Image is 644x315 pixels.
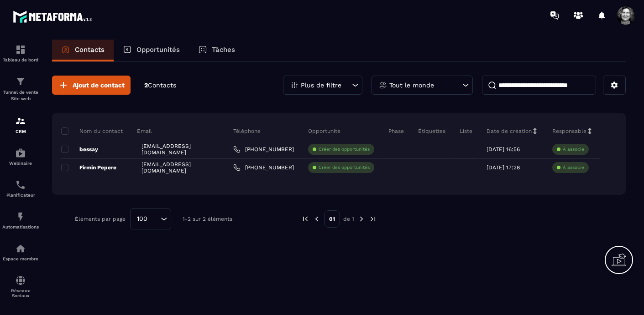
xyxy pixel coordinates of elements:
a: Opportunités [114,40,189,61]
a: [PHONE_NUMBER] [233,164,294,171]
a: [PHONE_NUMBER] [233,146,294,153]
p: Tâches [212,46,235,54]
img: automations [15,243,26,254]
p: Automatisations [2,224,39,229]
p: Nom du contact [61,127,123,135]
img: next [369,215,377,223]
p: 2 [144,81,176,90]
a: automationsautomationsWebinaire [2,141,39,173]
p: Email [137,127,152,135]
p: de 1 [343,215,354,223]
p: Réseaux Sociaux [2,288,39,298]
p: Créer des opportunités [319,164,370,171]
p: Étiquettes [418,127,445,135]
p: À associe [563,164,584,171]
span: 100 [134,214,151,224]
img: automations [15,211,26,222]
img: scheduler [15,179,26,190]
a: automationsautomationsAutomatisations [2,204,39,236]
a: formationformationCRM [2,109,39,141]
p: [DATE] 17:28 [487,164,520,171]
img: formation [15,116,26,127]
p: 01 [324,210,340,228]
p: CRM [2,129,39,134]
a: formationformationTableau de bord [2,37,39,69]
p: Planificateur [2,193,39,198]
span: Ajout de contact [73,81,125,90]
img: formation [15,44,26,55]
p: Phase [388,127,404,135]
a: Contacts [52,40,114,61]
button: Ajout de contact [52,76,131,95]
p: Firmin Pepere [61,164,116,171]
span: Contacts [148,81,176,89]
p: Espace membre [2,256,39,261]
a: schedulerschedulerPlanificateur [2,173,39,204]
p: 1-2 sur 2 éléments [183,216,232,222]
p: Tableau de bord [2,57,39,62]
p: bessay [61,146,98,153]
p: Liste [460,127,472,135]
p: Plus de filtre [301,82,341,88]
p: Tunnel de vente Site web [2,89,39,102]
p: Opportunité [308,127,340,135]
p: À associe [563,146,584,152]
p: Tout le monde [389,82,434,88]
a: social-networksocial-networkRéseaux Sociaux [2,268,39,305]
a: Tâches [189,40,244,61]
input: Search for option [151,214,158,224]
p: Webinaire [2,161,39,166]
p: Date de création [487,127,532,135]
a: formationformationTunnel de vente Site web [2,69,39,109]
img: next [357,215,366,223]
p: Opportunités [136,46,180,54]
p: Éléments par page [75,216,126,222]
p: Responsable [552,127,586,135]
img: formation [15,76,26,87]
p: [DATE] 16:56 [487,146,520,152]
img: prev [313,215,321,223]
p: Créer des opportunités [319,146,370,152]
img: social-network [15,275,26,286]
p: Téléphone [233,127,261,135]
img: prev [301,215,309,223]
a: automationsautomationsEspace membre [2,236,39,268]
img: automations [15,147,26,158]
div: Search for option [130,208,171,229]
p: Contacts [75,46,105,54]
img: logo [13,8,95,25]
